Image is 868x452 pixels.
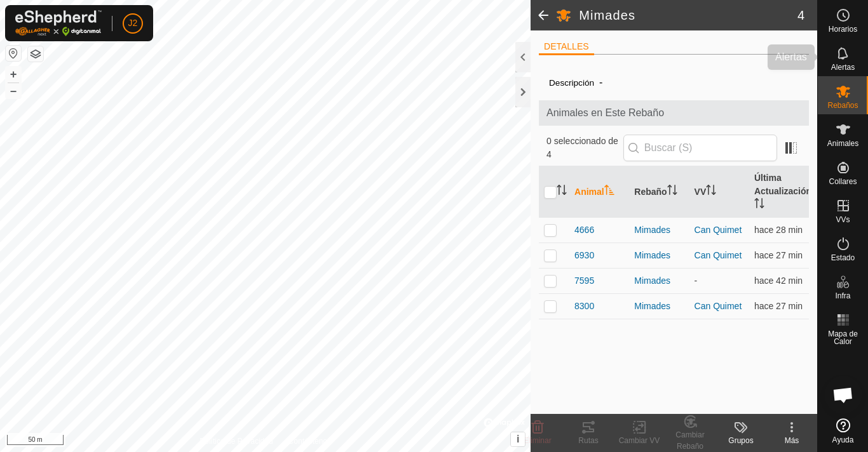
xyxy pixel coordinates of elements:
[754,200,764,210] p-sorticon: Activar para ordenar
[623,135,777,161] input: Buscar (S)
[821,330,865,345] span: Mapa de Calor
[546,105,801,121] span: Animales en Este Rebaño
[667,187,677,197] p-sorticon: Activar para ordenar
[569,166,629,218] th: Animal
[695,301,742,311] a: Can Quimet
[629,166,689,218] th: Rebaño
[539,40,594,55] li: DETALLES
[634,300,684,313] div: Mimades
[827,102,858,109] span: Rebaños
[604,187,614,197] p-sorticon: Activar para ordenar
[200,435,273,447] a: Política de Privacidad
[549,78,594,88] label: Descripción
[517,434,519,444] span: i
[574,300,594,313] span: 8300
[6,83,21,98] button: –
[634,249,684,262] div: Mimades
[634,223,684,237] div: Mimades
[524,436,551,445] span: Eliminar
[546,135,623,161] span: 0 seleccionado de 4
[614,435,665,446] div: Cambiar VV
[563,435,614,446] div: Rutas
[754,225,803,235] span: 28 ago 2025, 19:46
[831,254,855,262] span: Estado
[665,429,715,452] div: Cambiar Rebaño
[715,435,766,446] div: Grupos
[288,435,331,447] a: Contáctenos
[695,250,742,260] a: Can Quimet
[128,17,138,30] span: J2
[579,8,797,23] h2: Mimades
[6,67,21,82] button: +
[28,46,43,62] button: Capas del Mapa
[511,432,525,446] button: i
[749,166,809,218] th: Última Actualización
[574,274,594,288] span: 7595
[15,10,102,36] img: Logo Gallagher
[695,276,698,286] app-display-virtual-paddock-transition: -
[832,436,854,444] span: Ayuda
[689,166,749,218] th: VV
[797,6,804,25] span: 4
[706,187,716,197] p-sorticon: Activar para ordenar
[827,140,858,147] span: Animales
[836,216,850,223] span: VVs
[824,376,862,414] a: Obre el xat
[766,435,817,446] div: Más
[634,274,684,288] div: Mimades
[754,276,803,286] span: 28 ago 2025, 19:31
[754,301,803,311] span: 28 ago 2025, 19:46
[574,223,594,237] span: 4666
[6,46,21,61] button: Restablecer Mapa
[695,225,742,235] a: Can Quimet
[818,413,868,449] a: Ayuda
[829,25,857,33] span: Horarios
[829,178,857,185] span: Collares
[754,250,803,260] span: 28 ago 2025, 19:46
[594,72,607,93] span: -
[835,292,850,300] span: Infra
[557,187,567,197] p-sorticon: Activar para ordenar
[574,249,594,262] span: 6930
[831,63,855,71] span: Alertas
